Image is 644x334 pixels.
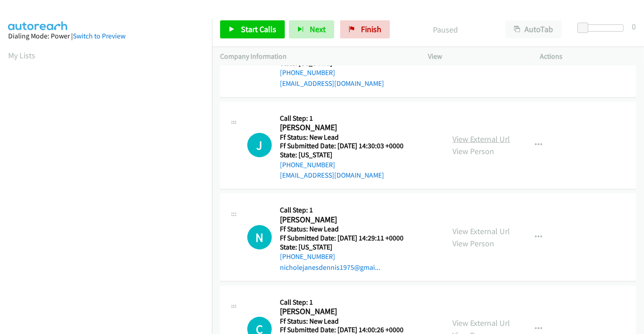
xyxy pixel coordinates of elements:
a: My Lists [8,50,35,61]
h5: State: [US_STATE] [280,243,415,252]
h5: Ff Submitted Date: [DATE] 14:29:11 +0000 [280,234,415,243]
button: Next [289,20,334,38]
a: [PHONE_NUMBER] [280,252,335,261]
h1: N [247,225,272,249]
div: The call is yet to be attempted [247,133,272,157]
a: View Person [452,146,494,156]
a: [EMAIL_ADDRESS][DOMAIN_NAME] [280,79,384,88]
span: Next [310,24,326,34]
h5: Ff Status: New Lead [280,133,415,142]
a: Start Calls [220,20,285,38]
p: Actions [540,51,636,62]
h2: [PERSON_NAME] [280,215,415,225]
p: Paused [402,24,489,36]
a: Finish [340,20,390,38]
h2: [PERSON_NAME] [280,306,415,317]
a: View External Url [452,318,510,328]
h5: Ff Status: New Lead [280,317,415,326]
a: [PHONE_NUMBER] [280,160,335,169]
h5: Ff Submitted Date: [DATE] 14:30:03 +0000 [280,141,415,151]
a: View External Url [452,226,510,236]
a: View Person [452,238,494,249]
div: Dialing Mode: Power | [8,31,204,42]
h5: Ff Status: New Lead [280,225,415,234]
h2: [PERSON_NAME] [280,122,415,133]
a: Switch to Preview [73,32,125,40]
h5: Call Step: 1 [280,114,415,123]
span: Finish [361,24,381,34]
span: Start Calls [241,24,276,34]
a: View External Url [452,134,510,144]
div: 0 [632,20,636,33]
h1: J [247,133,272,157]
a: nicholejanesdennis1975@gmai... [280,263,380,272]
p: View [428,51,524,62]
h5: Call Step: 1 [280,298,415,307]
h5: Call Step: 1 [280,206,415,215]
div: Delay between calls (in seconds) [582,24,624,32]
a: [PHONE_NUMBER] [280,68,335,77]
p: Company Information [220,51,412,62]
button: AutoTab [505,20,562,38]
h5: State: [US_STATE] [280,151,415,160]
a: [EMAIL_ADDRESS][DOMAIN_NAME] [280,171,384,179]
div: The call is yet to be attempted [247,225,272,249]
